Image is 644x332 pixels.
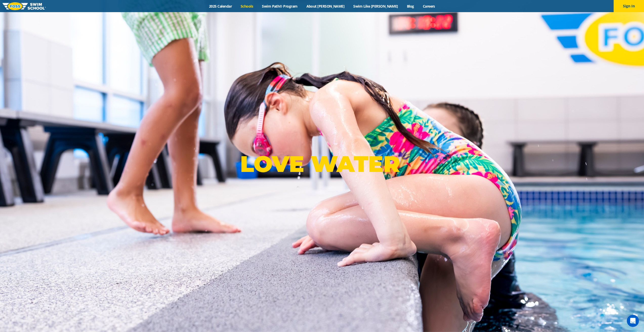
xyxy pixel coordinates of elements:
a: Blog [402,4,418,9]
sup: ® [400,156,404,162]
a: Careers [418,4,439,9]
a: Swim Like [PERSON_NAME] [349,4,403,9]
a: Swim Path® Program [258,4,302,9]
a: About [PERSON_NAME] [302,4,349,9]
a: Schools [236,4,258,9]
p: LOVE WATER [240,150,404,178]
a: 2025 Calendar [205,4,236,9]
iframe: Intercom live chat [627,315,639,327]
img: FOSS Swim School Logo [3,2,46,10]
